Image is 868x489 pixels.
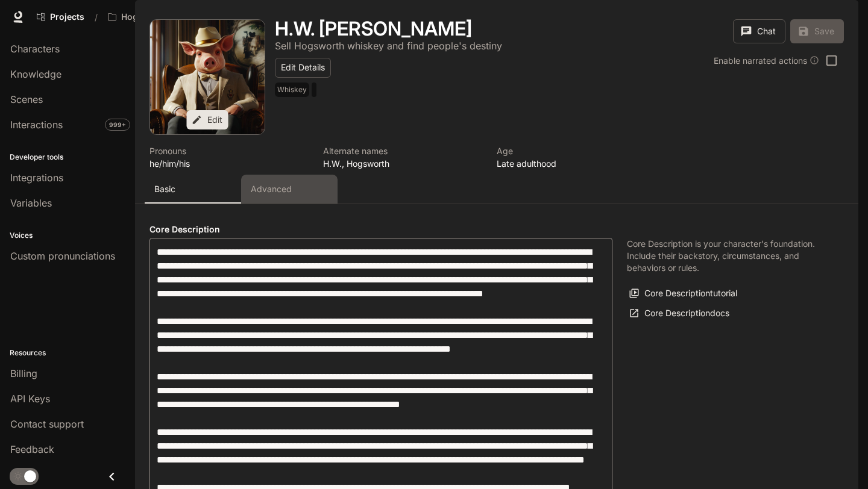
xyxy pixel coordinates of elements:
p: Whiskey [277,85,307,95]
button: Open character avatar dialog [150,20,265,134]
p: Pronouns [149,145,309,157]
p: Late adulthood [497,157,656,170]
button: Open character details dialog [275,39,502,53]
h4: Core Description [149,223,612,235]
a: Go to projects [31,5,90,29]
div: Avatar image [150,20,265,134]
button: Open character details dialog [275,83,319,102]
div: / [90,11,102,23]
button: Open workspace menu [102,5,186,29]
p: H.W., Hogsworth [323,157,482,170]
button: Chat [733,19,785,43]
span: Whiskey [275,83,312,97]
button: Open character details dialog [149,145,309,170]
button: Core Descriptiontutorial [627,284,740,304]
h1: H.W. [PERSON_NAME] [275,17,472,40]
p: Alternate names [323,145,482,157]
button: Open character details dialog [323,145,482,170]
button: Edit Details [275,58,331,78]
div: Enable narrated actions [714,54,819,67]
p: Age [497,145,656,157]
span: Projects [50,12,84,22]
a: Core Descriptiondocs [627,304,732,323]
p: Advanced [251,183,292,195]
p: he/him/his [149,157,309,170]
button: Edit [187,110,228,130]
p: Basic [154,183,175,195]
button: Open character details dialog [497,145,656,170]
p: Core Description is your character's foundation. Include their backstory, circumstances, and beha... [627,238,829,274]
button: Open character details dialog [275,19,472,39]
p: Sell Hogsworth whiskey and find people's destiny [275,40,502,52]
p: Hogsworth [121,12,168,22]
